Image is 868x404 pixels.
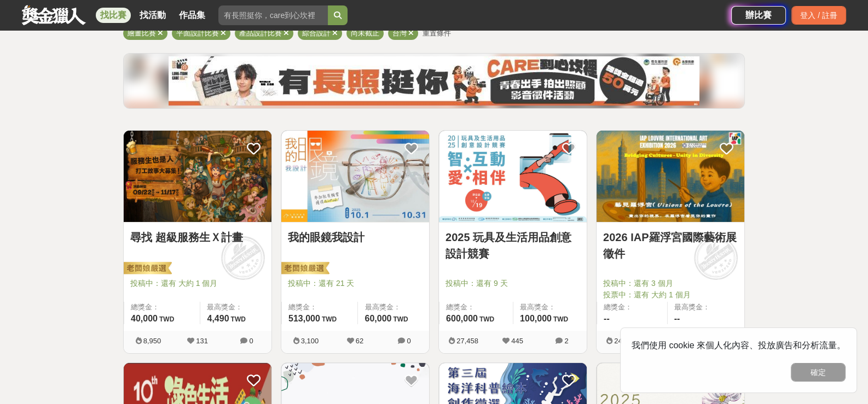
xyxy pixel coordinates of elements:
img: Cover Image [439,131,587,222]
span: TWD [159,315,174,323]
span: 投票中：還有 大約 1 個月 [603,289,738,301]
a: 2026 IAP羅浮宮國際藝術展徵件 [603,229,738,262]
span: 總獎金： [131,302,193,313]
span: 投稿中：還有 9 天 [445,278,580,289]
span: 投稿中：還有 21 天 [288,278,423,289]
img: 老闆娘嚴選 [279,261,329,277]
span: TWD [553,315,568,323]
button: 確定 [791,363,846,382]
span: TWD [322,315,337,323]
span: 445 [511,337,523,345]
span: 總獎金： [288,302,351,313]
a: 2025 玩具及生活用品創意設計競賽 [445,229,580,262]
span: 總獎金： [604,302,661,313]
span: 最高獎金： [674,302,738,313]
img: Cover Image [597,131,744,222]
a: 找活動 [135,8,170,23]
span: -- [674,314,680,323]
a: Cover Image [439,131,587,223]
span: 投稿中：還有 3 個月 [603,278,738,289]
span: 重置條件 [423,29,451,37]
img: Cover Image [281,131,429,222]
a: 找比賽 [96,8,131,23]
a: Cover Image [124,131,271,223]
a: 尋找 超級服務生Ｘ計畫 [130,229,265,245]
span: 繪畫比賽 [128,29,156,37]
span: 尚未截止 [351,29,379,37]
span: 600,000 [446,314,478,323]
input: 有長照挺你，care到心坎裡！青春出手，拍出照顧 影音徵件活動 [218,5,328,25]
div: 登入 / 註冊 [791,6,846,25]
span: 最高獎金： [207,302,265,313]
span: 3,100 [301,337,319,345]
a: Cover Image [597,131,744,223]
span: 24,511 [614,337,636,345]
span: -- [604,314,610,323]
span: 131 [196,337,208,345]
span: 62 [356,337,363,345]
span: 8,950 [143,337,161,345]
span: 0 [249,337,253,345]
span: 產品設計比賽 [239,29,282,37]
span: 我們使用 cookie 來個人化內容、投放廣告和分析流量。 [632,341,846,350]
span: TWD [393,315,408,323]
a: 作品集 [175,8,210,23]
span: 60,000 [364,314,391,323]
span: 4,490 [207,314,229,323]
span: TWD [479,315,494,323]
img: Cover Image [124,131,271,222]
span: 27,458 [456,337,478,345]
a: Cover Image [281,131,429,223]
span: 總獎金： [446,302,506,313]
span: 平面設計比賽 [176,29,219,37]
span: 投稿中：還有 大約 1 個月 [130,278,265,289]
span: 綜合設計 [302,29,331,37]
span: 最高獎金： [520,302,580,313]
img: f7c855b4-d01c-467d-b383-4c0caabe547d.jpg [169,56,699,106]
span: 513,000 [288,314,320,323]
span: TWD [231,315,246,323]
img: 老闆娘嚴選 [121,261,172,277]
span: 台灣 [392,29,407,37]
a: 辦比賽 [731,6,786,25]
span: 100,000 [520,314,552,323]
a: 我的眼鏡我設計 [288,229,423,245]
span: 2 [564,337,568,345]
span: 40,000 [131,314,158,323]
span: 最高獎金： [364,302,423,313]
span: 0 [407,337,410,345]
